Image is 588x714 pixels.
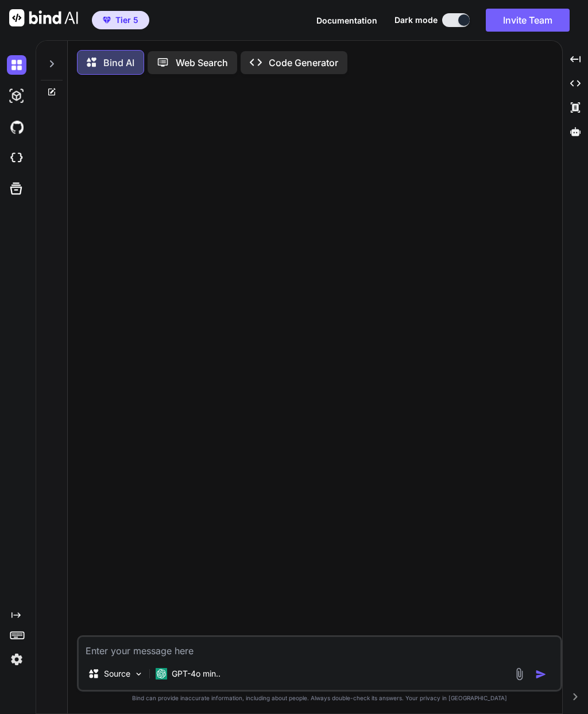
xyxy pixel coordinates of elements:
[316,16,377,25] span: Documentation
[172,668,220,680] p: GPT-4o min..
[9,9,78,26] img: Bind AI
[7,148,26,168] img: cloudideIcon
[115,14,138,26] span: Tier 5
[513,667,526,681] img: attachment
[104,668,130,680] p: Source
[77,694,562,703] p: Bind can provide inaccurate information, including about people. Always double-check its answers....
[176,56,228,70] p: Web Search
[7,86,26,106] img: darkAi-studio
[269,56,338,70] p: Code Generator
[156,668,167,680] img: GPT-4o mini
[535,669,547,680] img: icon
[103,56,134,70] p: Bind AI
[103,17,111,24] img: premium
[134,669,144,679] img: Pick Models
[394,14,438,26] span: Dark mode
[486,9,570,32] button: Invite Team
[7,117,26,137] img: githubDark
[316,14,377,26] button: Documentation
[7,650,26,669] img: settings
[92,11,149,29] button: premiumTier 5
[7,55,26,75] img: darkChat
